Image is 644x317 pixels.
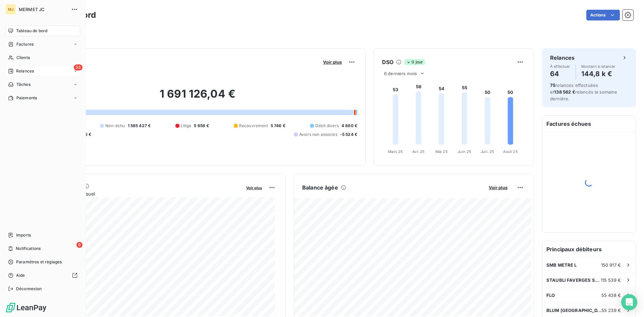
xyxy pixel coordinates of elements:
a: Paiements [5,93,80,103]
div: MJ [5,4,16,15]
span: 55 239 € [601,308,621,313]
button: Actions [586,10,620,20]
span: 55 438 € [601,293,621,298]
a: 33Relances [5,66,80,76]
span: Litige [181,123,192,129]
span: SMB METRE L [546,262,577,268]
span: Paramètres et réglages [16,259,62,265]
span: Factures [16,41,34,47]
tspan: Juil. 25 [481,149,494,154]
div: Open Intercom Messenger [621,294,637,310]
h6: Factures échues [542,116,636,132]
span: Notifications [16,246,41,252]
span: Paiements [16,95,37,101]
h4: 64 [550,68,570,79]
tspan: Août 25 [503,149,518,154]
button: Voir plus [321,59,344,65]
tspan: Avr. 25 [412,149,425,154]
h4: 144,8 k € [581,68,615,79]
span: 138 562 € [554,89,575,95]
span: 1 585 427 € [128,123,151,129]
h6: Relances [550,54,575,62]
span: BLUM [GEOGRAPHIC_DATA] [546,308,601,313]
span: Clients [16,55,30,61]
span: -5 524 € [340,131,357,138]
h6: DSO [382,58,393,66]
h6: Principaux débiteurs [542,241,636,257]
a: Factures [5,39,80,50]
span: Voir plus [323,59,342,65]
tspan: Mars 25 [388,149,403,154]
span: relances effectuées et relancés la semaine dernière. [550,83,618,101]
span: Non-échu [105,123,125,129]
span: Montant à relancer [581,64,615,68]
span: STAUBLI FAVERGES SCA [546,277,601,283]
span: 9 [76,242,83,248]
span: 0 jour [404,59,425,65]
span: FLO [546,293,555,298]
a: Paramètres et réglages [5,257,80,267]
span: Recouvrement [239,123,268,129]
span: 5 746 € [271,123,285,129]
span: 5 656 € [194,123,209,129]
span: 6 derniers mois [384,71,417,76]
a: Tâches [5,79,80,90]
a: Tableau de bord [5,25,80,36]
span: Avoirs non associés [299,131,337,138]
button: Voir plus [487,184,509,191]
span: Débit divers [315,123,339,129]
span: 4 860 € [341,123,357,129]
h2: 1 691 126,04 € [38,87,357,107]
tspan: Mai 25 [435,149,448,154]
h6: Balance âgée [302,183,338,192]
span: MERMET JC [19,7,67,12]
span: 75 [550,83,555,88]
span: 115 539 € [601,277,621,283]
span: Voir plus [246,186,262,190]
button: Voir plus [244,184,264,191]
a: Aide [5,270,80,281]
span: 150 917 € [601,262,621,268]
img: Logo LeanPay [5,302,47,313]
span: Imports [16,232,31,238]
a: Clients [5,52,80,63]
span: À effectuer [550,64,570,68]
span: Tableau de bord [16,28,47,34]
span: Tâches [16,82,31,88]
tspan: Juin 25 [458,149,471,154]
span: Voir plus [489,185,507,190]
span: 33 [74,64,83,70]
span: Aide [16,272,25,278]
span: Chiffre d'affaires mensuel [38,190,241,197]
span: Relances [16,68,34,74]
a: Imports [5,230,80,241]
span: Déconnexion [16,286,42,292]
